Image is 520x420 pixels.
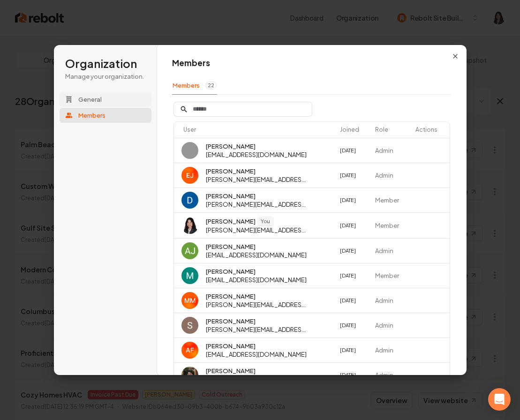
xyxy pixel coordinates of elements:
img: Haley Paramoure [181,217,198,234]
span: [PERSON_NAME] [206,317,256,325]
span: [PERSON_NAME] [206,242,256,251]
span: [DATE] [340,172,356,178]
span: [PERSON_NAME] [206,367,256,375]
p: Admin [375,296,404,305]
span: You [258,217,273,225]
button: General [60,92,151,107]
span: [DATE] [340,247,356,254]
span: [PERSON_NAME][EMAIL_ADDRESS][DOMAIN_NAME] [206,300,308,309]
p: Admin [375,321,404,330]
th: Actions [411,122,449,138]
p: Member [375,196,404,204]
span: [PERSON_NAME][EMAIL_ADDRESS][DOMAIN_NAME] [206,325,308,334]
img: Santiago Vásquez [181,317,198,334]
span: [PERSON_NAME][EMAIL_ADDRESS][DOMAIN_NAME] [206,175,308,184]
span: [DATE] [340,297,356,303]
span: [PERSON_NAME][EMAIL_ADDRESS][DOMAIN_NAME] [206,226,308,234]
img: Avan Fahimi [181,342,198,359]
p: Member [375,221,404,230]
span: [DATE] [340,347,356,353]
span: [PERSON_NAME] [206,217,256,225]
p: Admin [375,146,404,155]
span: [EMAIL_ADDRESS][DOMAIN_NAME] [206,251,307,259]
span: [EMAIL_ADDRESS][DOMAIN_NAME] [206,350,307,359]
span: [EMAIL_ADDRESS][DOMAIN_NAME] [206,276,307,284]
img: Eduard Joers [181,167,198,184]
p: Admin [375,371,404,379]
span: [DATE] [340,372,356,378]
span: [PERSON_NAME] [206,342,256,350]
img: Mitchell Stahl [181,367,198,383]
span: General [78,95,102,104]
p: Member [375,271,404,280]
h1: Members [172,58,452,69]
button: Members [172,76,217,95]
p: Admin [375,247,404,255]
th: Joined [336,122,371,138]
button: Members [60,108,151,123]
span: [DATE] [340,147,356,153]
span: [PERSON_NAME][EMAIL_ADDRESS][DOMAIN_NAME] [206,200,308,209]
input: Search [174,102,312,116]
span: [DATE] [340,272,356,278]
span: [DATE] [340,322,356,328]
span: [PERSON_NAME] [206,192,256,200]
p: Manage your organization. [65,72,146,81]
p: Admin [375,171,404,180]
span: [DATE] [340,197,356,203]
span: [PERSON_NAME][EMAIL_ADDRESS][DOMAIN_NAME] [206,375,308,383]
span: [PERSON_NAME] [206,292,256,300]
span: 22 [205,82,217,89]
img: David Rice [181,192,198,209]
h1: Organization [65,56,146,71]
span: [PERSON_NAME] [206,142,256,150]
img: AJ Nimeh [181,242,198,259]
img: Maxime Brunet [181,267,198,284]
img: Matthew Meyer [181,292,198,309]
span: [PERSON_NAME] [206,167,256,175]
span: [DATE] [340,222,356,228]
span: [PERSON_NAME] [206,267,256,276]
th: Role [371,122,411,138]
p: Admin [375,346,404,354]
span: Members [78,111,106,120]
img: Sagar Soni [181,142,198,159]
th: User [174,122,336,138]
span: [EMAIL_ADDRESS][DOMAIN_NAME] [206,150,307,159]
